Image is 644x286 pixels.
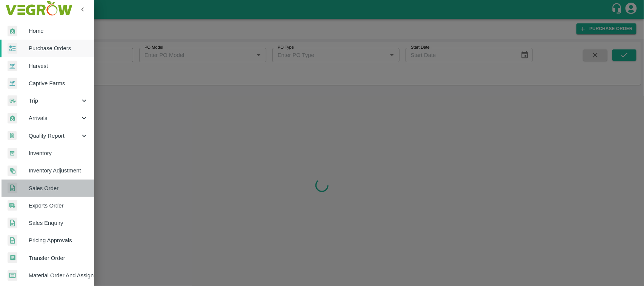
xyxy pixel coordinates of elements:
[29,219,88,227] span: Sales Enquiry
[8,78,17,89] img: harvest
[8,270,17,281] img: centralMaterial
[8,148,17,159] img: whInventory
[8,113,17,124] img: whArrival
[8,60,17,72] img: harvest
[29,271,88,280] span: Material Order And Assignment
[8,43,17,54] img: reciept
[29,114,80,122] span: Arrivals
[8,252,17,263] img: whTransfer
[29,132,80,140] span: Quality Report
[29,184,88,192] span: Sales Order
[29,201,88,210] span: Exports Order
[29,97,80,105] span: Trip
[29,236,88,244] span: Pricing Approvals
[29,44,88,52] span: Purchase Orders
[29,254,88,262] span: Transfer Order
[8,235,17,246] img: sales
[8,200,17,211] img: shipments
[29,79,88,88] span: Captive Farms
[8,165,17,176] img: inventory
[29,166,88,175] span: Inventory Adjustment
[29,62,88,70] span: Harvest
[8,131,17,140] img: qualityReport
[29,149,88,157] span: Inventory
[29,27,88,35] span: Home
[8,95,17,106] img: delivery
[8,183,17,194] img: sales
[8,26,17,37] img: whArrival
[8,218,17,229] img: sales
